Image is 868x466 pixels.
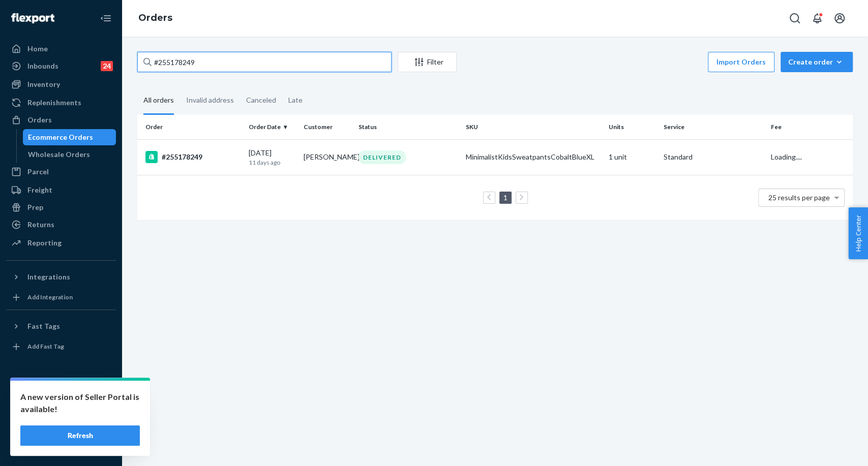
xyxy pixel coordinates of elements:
a: Inbounds24 [6,58,116,74]
td: 1 unit [605,139,660,175]
div: Late [288,87,303,113]
div: Returns [27,220,54,230]
a: Ecommerce Orders [23,129,116,145]
p: A new version of Seller Portal is available! [20,391,140,415]
button: Filter [398,52,457,72]
div: Reporting [27,238,62,248]
a: Add Integration [6,289,116,305]
a: Freight [6,182,116,198]
button: Open Search Box [785,8,805,28]
a: Orders [6,112,116,128]
a: Reporting [6,235,116,251]
th: SKU [462,115,605,139]
th: Status [354,115,462,139]
div: Add Fast Tag [27,342,64,351]
th: Service [660,115,767,139]
button: Integrations [6,269,116,285]
div: Orders [27,115,52,125]
p: 11 days ago [249,158,295,167]
div: MinimalistKidsSweatpantsCobaltBlueXL [466,152,601,162]
th: Units [605,115,660,139]
button: Open account menu [829,8,850,28]
a: Wholesale Orders [23,146,116,163]
div: Integrations [27,272,70,282]
span: 25 results per page [768,193,830,202]
div: All orders [143,87,174,115]
button: Create order [781,52,853,72]
a: Inventory [6,76,116,92]
button: Give Feedback [6,438,116,454]
a: Home [6,41,116,57]
div: Inbounds [27,61,58,71]
div: 24 [101,61,113,71]
button: Open notifications [807,8,827,28]
ol: breadcrumbs [130,4,181,33]
div: Parcel [27,167,49,177]
button: Help Center [848,207,868,259]
div: Add Integration [27,293,73,301]
div: Prep [27,202,43,212]
img: Flexport logo [11,13,54,23]
th: Order Date [245,115,300,139]
button: Import Orders [708,52,774,72]
button: Talk to Support [6,403,116,419]
div: Create order [788,57,845,67]
span: Support [20,7,57,16]
input: Search orders [137,52,392,72]
a: Add Fast Tag [6,338,116,355]
div: Freight [27,185,52,195]
div: Inventory [27,79,60,89]
a: Prep [6,199,116,215]
a: Help Center [6,420,116,437]
a: Parcel [6,164,116,180]
div: Filter [398,57,456,67]
th: Order [137,115,245,139]
div: #255178249 [145,151,241,163]
button: Close Navigation [96,8,116,28]
div: [DATE] [249,148,295,167]
div: Canceled [246,87,276,113]
div: Invalid address [186,87,234,113]
div: DELIVERED [358,150,406,164]
a: Page 1 is your current page [501,193,510,202]
div: Fast Tags [27,321,60,331]
div: Customer [304,122,350,131]
td: [PERSON_NAME] [300,139,354,175]
td: Loading.... [767,139,853,175]
button: Fast Tags [6,318,116,334]
div: Home [27,44,48,54]
div: Wholesale Orders [28,149,90,160]
a: Settings [6,386,116,402]
a: Replenishments [6,95,116,111]
th: Fee [767,115,853,139]
div: Replenishments [27,98,81,108]
button: Refresh [20,425,140,446]
div: Ecommerce Orders [28,132,93,142]
a: Orders [138,12,172,23]
p: Standard [664,152,763,162]
a: Returns [6,216,116,233]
